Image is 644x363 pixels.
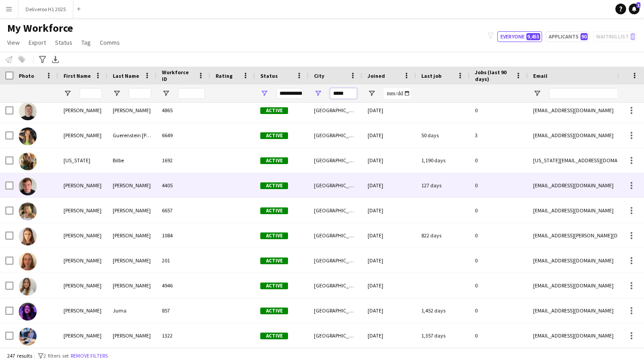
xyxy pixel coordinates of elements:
div: [DATE] [362,323,416,348]
div: [DATE] [362,123,416,148]
div: 1084 [157,223,210,248]
div: 0 [470,273,528,298]
div: 50 days [416,123,470,148]
span: Export [29,38,46,46]
span: Email [533,72,547,79]
div: [PERSON_NAME] [107,98,157,122]
span: Active [260,257,288,264]
span: Active [260,132,288,139]
span: City [314,72,324,79]
div: 3 [470,123,528,148]
span: Photo [19,72,34,79]
div: [PERSON_NAME] [58,123,107,148]
a: Comms [96,37,123,48]
div: 857 [157,298,210,323]
div: [PERSON_NAME] [58,173,107,198]
div: 1692 [157,148,210,173]
div: [GEOGRAPHIC_DATA] [309,198,362,223]
img: Alice Hunt [19,203,37,220]
img: Adam Duckworth [19,102,37,120]
span: 2 filters set [43,352,69,359]
div: [GEOGRAPHIC_DATA] [309,123,362,148]
span: Rating [216,72,233,79]
div: 1,452 days [416,298,470,323]
div: Juma [107,298,157,323]
span: Active [260,232,288,239]
span: Active [260,207,288,214]
img: Agustina Guerenstein Villavicencio [19,127,37,145]
button: Open Filter Menu [64,89,72,97]
app-action-btn: Export XLSX [50,54,61,65]
div: 0 [470,248,528,273]
img: Alaska Bilbe [19,152,37,170]
span: Status [55,38,72,46]
span: Active [260,308,288,314]
div: [PERSON_NAME] [107,198,157,223]
div: [PERSON_NAME] [107,323,157,348]
img: Alex Dale [19,177,37,195]
img: Alicia Dyche [19,278,37,295]
div: 0 [470,298,528,323]
span: Last job [421,72,441,79]
img: Alisha Juma [19,303,37,321]
button: Remove filters [69,351,110,361]
span: Last Name [113,72,139,79]
div: [GEOGRAPHIC_DATA] [309,273,362,298]
img: Alice Shelton-Agar [19,253,37,270]
div: [DATE] [362,273,416,298]
input: Joined Filter Input [384,88,411,99]
span: Jobs (last 90 days) [475,69,512,82]
button: Open Filter Menu [113,89,121,97]
div: Guerenstein [PERSON_NAME] [107,123,157,148]
div: [DATE] [362,148,416,173]
div: 0 [470,198,528,223]
span: Active [260,182,288,189]
span: View [7,38,20,46]
div: [PERSON_NAME] [58,98,107,122]
div: 1,357 days [416,323,470,348]
span: Active [260,283,288,289]
input: First Name Filter Input [80,88,102,99]
a: Export [25,37,50,48]
span: First Name [64,72,91,79]
span: Status [260,72,278,79]
div: 0 [470,98,528,122]
div: 0 [470,223,528,248]
div: 4405 [157,173,210,198]
div: [GEOGRAPHIC_DATA] [309,98,362,122]
div: [PERSON_NAME] [107,248,157,273]
div: [PERSON_NAME] [107,223,157,248]
a: 1 [629,4,640,14]
span: Active [260,157,288,164]
div: 127 days [416,173,470,198]
div: [GEOGRAPHIC_DATA] [309,148,362,173]
div: [GEOGRAPHIC_DATA] [309,248,362,273]
button: Open Filter Menu [260,89,268,97]
div: [DATE] [362,173,416,198]
span: 9,455 [526,33,540,40]
div: [DATE] [362,98,416,122]
app-action-btn: Advanced filters [37,54,48,65]
span: Active [260,333,288,339]
div: [DATE] [362,248,416,273]
button: Open Filter Menu [314,89,322,97]
span: My Workforce [7,21,73,35]
span: 90 [580,33,588,40]
div: 1,190 days [416,148,470,173]
div: 201 [157,248,210,273]
div: [PERSON_NAME] [58,223,107,248]
img: Alice Norman [19,228,37,245]
input: Last Name Filter Input [129,88,151,99]
div: 4865 [157,98,210,122]
div: [PERSON_NAME] [107,273,157,298]
div: [PERSON_NAME] [58,198,107,223]
div: 4946 [157,273,210,298]
span: Joined [368,72,385,79]
div: 0 [470,148,528,173]
div: [DATE] [362,298,416,323]
span: 1 [636,2,640,8]
div: 1322 [157,323,210,348]
input: City Filter Input [330,88,357,99]
div: [PERSON_NAME] [107,173,157,198]
div: Bilbe [107,148,157,173]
